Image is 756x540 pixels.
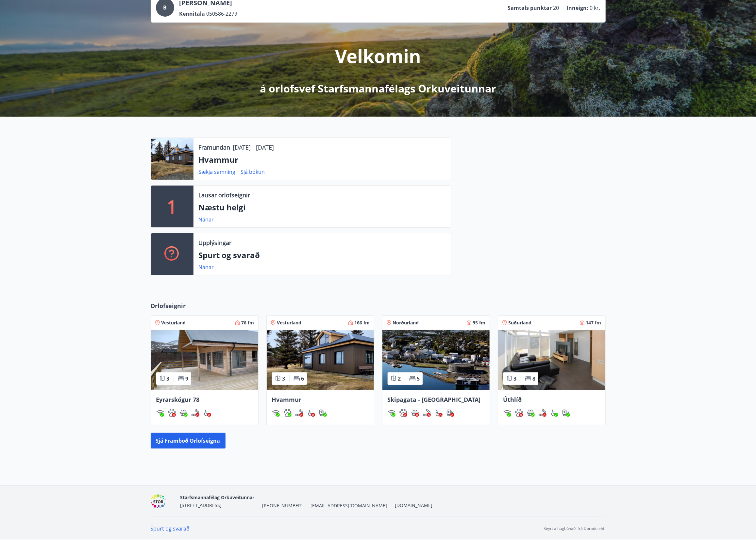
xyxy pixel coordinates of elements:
[199,216,214,223] a: Nánar
[167,194,177,219] p: 1
[539,409,546,417] img: QNIUl6Cv9L9rHgMXwuzGLuiJOj7RKqxk9mBFPqjq.svg
[186,375,189,382] span: 9
[503,409,511,417] div: Þráðlaust net
[199,238,232,247] p: Upplýsingar
[539,409,546,417] div: Reykingar / Vape
[590,4,600,11] span: 0 kr.
[156,409,164,417] div: Þráðlaust net
[272,409,280,417] div: Þráðlaust net
[301,375,304,382] span: 6
[307,409,315,417] img: 8IYIKVZQyRlUC6HQIIUSdjpPGRncJsz2RzLgWvp4.svg
[192,409,199,417] img: QNIUl6Cv9L9rHgMXwuzGLuiJOj7RKqxk9mBFPqjq.svg
[151,330,258,390] img: Paella dish
[272,396,302,403] span: Hvammur
[156,409,164,417] img: HJRyFFsYp6qjeUYhR4dAD8CaCEsnIFYZ05miwXoh.svg
[151,525,190,532] a: Spurt og svarað
[533,375,536,382] span: 8
[180,494,254,500] span: Starfsmannafélag Orkuveitunnar
[515,409,523,417] img: pxcaIm5dSOV3FS4whs1soiYWTwFQvksT25a9J10C.svg
[417,375,420,382] span: 5
[388,409,395,417] img: HJRyFFsYp6qjeUYhR4dAD8CaCEsnIFYZ05miwXoh.svg
[399,409,407,417] div: Gæludýr
[395,502,432,508] a: [DOMAIN_NAME]
[260,81,496,96] p: á orlofsvef Starfsmannafélags Orkuveitunnar
[311,502,387,509] span: [EMAIL_ADDRESS][DOMAIN_NAME]
[207,10,238,17] span: 050586-2279
[398,375,401,382] span: 2
[319,409,327,417] img: nH7E6Gw2rvWFb8XaSdRp44dhkQaj4PJkOoRYItBQ.svg
[282,375,285,382] span: 3
[241,168,265,175] a: Sjá bókun
[319,409,327,417] div: Hleðslustöð fyrir rafbíla
[527,409,535,417] div: Heitur pottur
[203,409,211,417] img: 8IYIKVZQyRlUC6HQIIUSdjpPGRncJsz2RzLgWvp4.svg
[550,409,558,417] img: 8IYIKVZQyRlUC6HQIIUSdjpPGRncJsz2RzLgWvp4.svg
[382,330,490,390] img: Paella dish
[242,319,254,326] span: 76 fm
[553,4,559,11] span: 20
[295,409,303,417] div: Reykingar / Vape
[307,409,315,417] div: Aðgengi fyrir hjólastól
[277,319,302,326] span: Vesturland
[562,409,570,417] div: Hleðslustöð fyrir rafbíla
[388,396,481,403] span: Skipagata - [GEOGRAPHIC_DATA]
[544,526,606,532] p: Keyrt á hugbúnaði frá Dorado ehf.
[180,409,188,417] img: h89QDIuHlAdpqTriuIvuEWkTH976fOgBEOOeu1mi.svg
[233,143,274,152] p: [DATE] - [DATE]
[550,409,558,417] div: Aðgengi fyrir hjólastól
[295,409,303,417] img: QNIUl6Cv9L9rHgMXwuzGLuiJOj7RKqxk9mBFPqjq.svg
[399,409,407,417] img: pxcaIm5dSOV3FS4whs1soiYWTwFQvksT25a9J10C.svg
[423,409,431,417] div: Reykingar / Vape
[508,4,552,11] p: Samtals punktar
[199,202,446,213] p: Næstu helgi
[498,330,605,390] img: Paella dish
[199,143,230,152] p: Framundan
[156,396,200,403] span: Eyrarskógur 78
[435,409,443,417] img: 8IYIKVZQyRlUC6HQIIUSdjpPGRncJsz2RzLgWvp4.svg
[151,494,175,508] img: 6gDcfMXiVBXXG0H6U6eM60D7nPrsl9g1x4qDF8XG.png
[446,409,454,417] div: Hleðslustöð fyrir rafbíla
[199,168,236,175] a: Sækja samning
[527,409,535,417] img: h89QDIuHlAdpqTriuIvuEWkTH976fOgBEOOeu1mi.svg
[411,409,419,417] div: Heitur pottur
[503,396,522,403] span: Úthlíð
[203,409,211,417] div: Aðgengi fyrir hjólastól
[180,409,188,417] div: Heitur pottur
[151,302,186,310] span: Orlofseignir
[446,409,454,417] img: nH7E6Gw2rvWFb8XaSdRp44dhkQaj4PJkOoRYItBQ.svg
[473,319,486,326] span: 95 fm
[199,154,446,165] p: Hvammur
[262,502,303,509] span: [PHONE_NUMBER]
[562,409,570,417] img: nH7E6Gw2rvWFb8XaSdRp44dhkQaj4PJkOoRYItBQ.svg
[411,409,419,417] img: h89QDIuHlAdpqTriuIvuEWkTH976fOgBEOOeu1mi.svg
[199,264,214,271] a: Nánar
[267,330,374,390] img: Paella dish
[335,43,421,68] p: Velkomin
[199,250,446,261] p: Spurt og svarað
[199,191,250,199] p: Lausar orlofseignir
[435,409,443,417] div: Aðgengi fyrir hjólastól
[514,375,517,382] span: 3
[180,502,222,508] span: [STREET_ADDRESS]
[586,319,601,326] span: 147 fm
[423,409,431,417] img: QNIUl6Cv9L9rHgMXwuzGLuiJOj7RKqxk9mBFPqjq.svg
[393,319,419,326] span: Norðurland
[515,409,523,417] div: Gæludýr
[503,409,511,417] img: HJRyFFsYp6qjeUYhR4dAD8CaCEsnIFYZ05miwXoh.svg
[179,10,205,17] p: Kennitala
[161,319,186,326] span: Vesturland
[168,409,176,417] div: Gæludýr
[168,409,176,417] img: pxcaIm5dSOV3FS4whs1soiYWTwFQvksT25a9J10C.svg
[284,409,292,417] img: pxcaIm5dSOV3FS4whs1soiYWTwFQvksT25a9J10C.svg
[151,433,226,449] button: Sjá framboð orlofseigna
[355,319,370,326] span: 166 fm
[284,409,292,417] div: Gæludýr
[163,4,167,11] span: B
[567,4,589,11] p: Inneign :
[388,409,395,417] div: Þráðlaust net
[192,409,199,417] div: Reykingar / Vape
[272,409,280,417] img: HJRyFFsYp6qjeUYhR4dAD8CaCEsnIFYZ05miwXoh.svg
[509,319,532,326] span: Suðurland
[167,375,170,382] span: 3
